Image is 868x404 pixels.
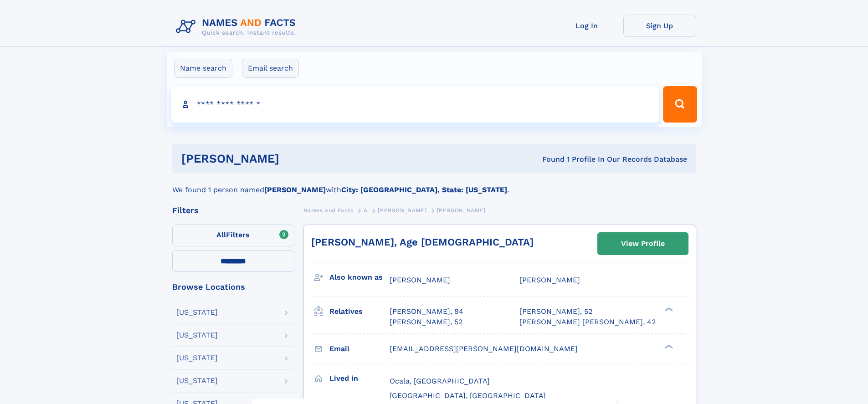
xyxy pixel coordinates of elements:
[519,276,580,284] span: [PERSON_NAME]
[623,15,696,37] a: Sign Up
[303,205,354,216] a: Names and Facts
[216,230,226,239] span: All
[411,154,687,164] div: Found 1 Profile In Our Records Database
[172,225,294,246] label: Filters
[264,185,326,194] b: [PERSON_NAME]
[663,86,697,123] button: Search Button
[390,307,463,317] a: [PERSON_NAME], 84
[172,283,294,291] div: Browse Locations
[311,236,534,248] a: [PERSON_NAME], Age [DEMOGRAPHIC_DATA]
[390,276,450,284] span: [PERSON_NAME]
[364,205,368,216] a: A
[329,371,390,386] h3: Lived in
[390,377,490,385] span: Ocala, [GEOGRAPHIC_DATA]
[341,185,507,194] b: City: [GEOGRAPHIC_DATA], State: [US_STATE]
[176,309,218,316] div: [US_STATE]
[172,174,696,195] div: We found 1 person named with .
[329,341,390,357] h3: Email
[621,233,665,254] div: View Profile
[176,332,218,339] div: [US_STATE]
[390,317,462,327] a: [PERSON_NAME], 52
[181,153,411,164] h1: [PERSON_NAME]
[663,343,673,349] div: ❯
[519,317,656,327] a: [PERSON_NAME] [PERSON_NAME], 42
[329,304,390,319] h3: Relatives
[171,86,659,123] input: search input
[172,15,303,39] img: Logo Names and Facts
[172,206,294,215] div: Filters
[437,207,486,214] span: [PERSON_NAME]
[174,59,232,78] label: Name search
[364,207,368,214] span: A
[378,207,426,214] span: [PERSON_NAME]
[519,307,592,317] a: [PERSON_NAME], 52
[390,391,546,400] span: [GEOGRAPHIC_DATA], [GEOGRAPHIC_DATA]
[176,377,218,384] div: [US_STATE]
[598,233,688,255] a: View Profile
[663,307,673,312] div: ❯
[329,270,390,285] h3: Also known as
[176,354,218,362] div: [US_STATE]
[390,344,578,353] span: [EMAIL_ADDRESS][PERSON_NAME][DOMAIN_NAME]
[550,15,623,37] a: Log In
[378,205,426,216] a: [PERSON_NAME]
[242,59,299,78] label: Email search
